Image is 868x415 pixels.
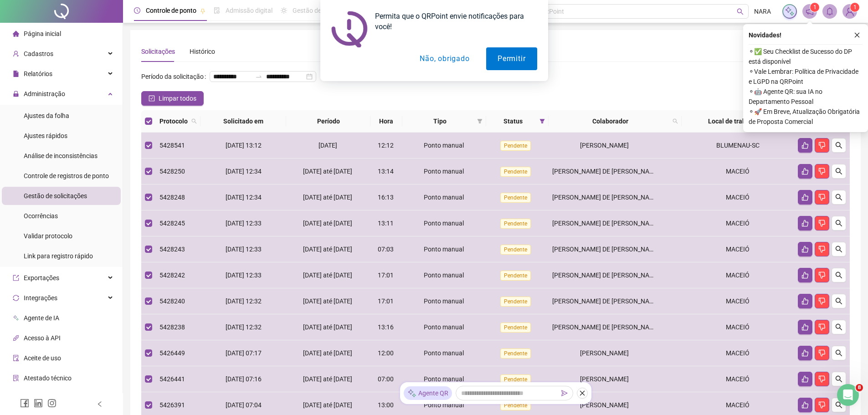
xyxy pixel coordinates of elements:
[801,375,809,383] span: like
[13,335,19,341] span: api
[286,110,370,133] th: Período
[141,91,204,106] button: Limpar todos
[159,272,185,279] span: 5428242
[818,142,826,149] span: dislike
[682,210,794,236] td: MACEIÓ
[490,116,536,126] span: Status
[13,295,19,301] span: sync
[378,168,394,175] span: 13:14
[835,194,842,201] span: search
[835,401,842,409] span: search
[424,220,464,227] span: Ponto manual
[801,401,809,409] span: like
[424,272,464,279] span: Ponto manual
[682,366,794,392] td: MACEIÓ
[552,323,660,331] span: [PERSON_NAME] DE [PERSON_NAME]
[818,349,826,357] span: dislike
[24,354,61,362] span: Aceite de uso
[538,114,547,128] span: filter
[477,118,483,124] span: filter
[682,133,794,159] td: BLUMENAU-SC
[801,349,809,357] span: like
[682,340,794,366] td: MACEIÓ
[552,272,660,279] span: [PERSON_NAME] DE [PERSON_NAME]
[159,401,185,409] span: 5426391
[552,116,669,126] span: Colaborador
[406,116,473,126] span: Tipo
[835,323,842,331] span: search
[424,375,464,383] span: Ponto manual
[370,110,403,133] th: Hora
[500,167,531,177] span: Pendente
[407,389,416,398] img: sparkle-icon.fc2bf0ac1784a2077858766a79e2daf3.svg
[580,401,629,409] span: [PERSON_NAME]
[579,390,586,396] span: close
[303,349,352,357] span: [DATE] até [DATE]
[424,349,464,357] span: Ponto manual
[500,348,531,359] span: Pendente
[97,401,103,407] span: left
[378,246,394,253] span: 07:03
[226,297,262,305] span: [DATE] 12:32
[24,172,109,179] span: Controle de registros de ponto
[200,110,286,133] th: Solicitado em
[835,349,842,357] span: search
[685,116,781,126] span: Local de trabalho
[378,272,394,279] span: 17:01
[801,194,809,201] span: like
[856,384,863,391] span: 8
[159,323,185,331] span: 5428238
[835,272,842,279] span: search
[190,114,199,128] span: search
[378,194,394,201] span: 16:13
[580,142,629,149] span: [PERSON_NAME]
[303,220,352,227] span: [DATE] até [DATE]
[552,168,660,175] span: [PERSON_NAME] DE [PERSON_NAME]
[24,314,59,322] span: Agente de IA
[835,142,842,149] span: search
[682,159,794,184] td: MACEIÓ
[226,168,262,175] span: [DATE] 12:34
[749,107,863,127] span: ⚬ 🚀 Em Breve, Atualização Obrigatória de Proposta Comercial
[13,275,19,281] span: export
[818,297,826,305] span: dislike
[303,375,352,383] span: [DATE] até [DATE]
[835,168,842,175] span: search
[226,194,262,201] span: [DATE] 12:34
[226,375,262,383] span: [DATE] 07:16
[24,334,61,342] span: Acesso à API
[671,114,680,128] span: search
[34,399,43,408] span: linkedin
[801,168,809,175] span: like
[13,375,19,381] span: solution
[13,355,19,361] span: audit
[191,118,197,124] span: search
[303,272,352,279] span: [DATE] até [DATE]
[682,314,794,340] td: MACEIÓ
[226,246,262,253] span: [DATE] 12:33
[24,90,65,97] span: Administração
[368,11,537,32] div: Permita que o QRPoint envie notificações para você!
[424,142,464,149] span: Ponto manual
[378,349,394,357] span: 12:00
[408,47,481,70] button: Não, obrigado
[801,323,809,331] span: like
[226,323,262,331] span: [DATE] 12:32
[801,297,809,305] span: like
[818,246,826,253] span: dislike
[318,142,337,149] span: [DATE]
[159,142,185,149] span: 5428541
[682,262,794,288] td: MACEIÓ
[149,95,155,102] span: check-square
[835,297,842,305] span: search
[801,142,809,149] span: like
[818,220,826,227] span: dislike
[159,194,185,201] span: 5428248
[159,168,185,175] span: 5428250
[500,245,531,255] span: Pendente
[552,246,660,253] span: [PERSON_NAME] DE [PERSON_NAME]
[13,91,19,97] span: lock
[24,152,98,159] span: Análise de inconsistências
[303,401,352,409] span: [DATE] até [DATE]
[159,375,185,383] span: 5426441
